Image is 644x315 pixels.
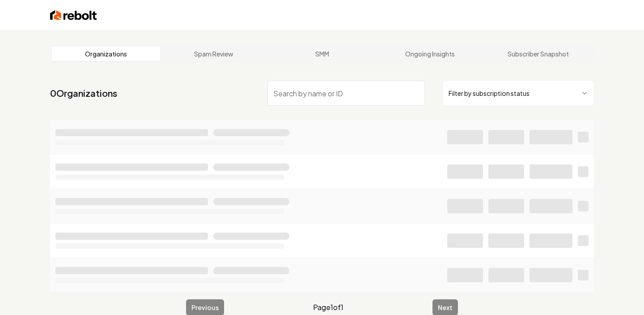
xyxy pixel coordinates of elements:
a: Ongoing Insights [376,47,484,61]
a: Organizations [52,47,160,61]
img: Rebolt Logo [50,9,97,22]
span: Page 1 of 1 [313,302,343,313]
a: 0Organizations [50,87,117,99]
a: Subscriber Snapshot [484,47,592,61]
a: SMM [268,47,376,61]
input: Search by name or ID [267,81,425,106]
a: Spam Review [160,47,268,61]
